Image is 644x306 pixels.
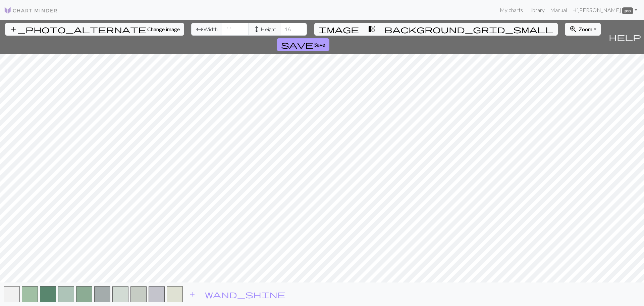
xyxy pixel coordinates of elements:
[204,25,218,33] span: Width
[5,23,184,36] button: Change image
[188,290,196,299] span: add
[147,26,180,32] span: Change image
[547,3,570,17] a: Manual
[184,288,201,301] button: Add color
[253,25,261,34] span: height
[497,3,526,17] a: My charts
[281,40,313,49] span: save
[201,288,290,301] button: Auto pick colours
[319,25,359,34] span: image
[277,38,329,51] button: Save
[609,32,641,42] span: help
[622,7,633,14] span: pro
[4,6,58,14] img: Logo
[526,3,547,17] a: Library
[368,25,376,34] span: transition_fade
[570,3,640,17] a: Hi[PERSON_NAME] pro
[579,26,592,32] span: Zoom
[314,41,325,48] span: Save
[196,25,204,34] span: arrow_range
[606,20,644,54] button: Help
[569,25,577,34] span: zoom_in
[565,23,601,36] button: Zoom
[205,290,285,299] span: wand_shine
[384,25,553,34] span: background_grid_small
[261,25,276,33] span: Height
[9,25,146,34] span: add_photo_alternate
